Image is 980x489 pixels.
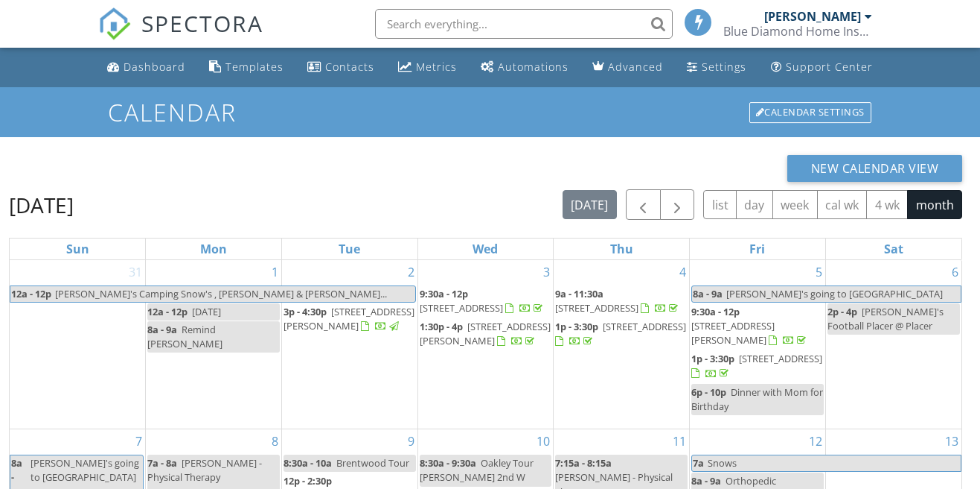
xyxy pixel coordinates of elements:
a: Friday [746,239,768,259]
span: [PERSON_NAME]'s Camping Snow's , [PERSON_NAME] & [PERSON_NAME]... [55,287,387,300]
span: [STREET_ADDRESS] [603,320,686,333]
span: 8:30a - 9:30a [420,456,476,470]
span: [PERSON_NAME]'s going to [GEOGRAPHIC_DATA] [726,287,943,300]
button: [DATE] [563,190,617,219]
a: Go to September 8, 2025 [269,429,281,453]
span: 8a - 9a [692,286,723,302]
div: Blue Diamond Home Inspection Inc. [723,24,872,39]
td: Go to September 6, 2025 [825,260,961,429]
td: Go to August 31, 2025 [10,260,146,429]
a: 9a - 11:30a [STREET_ADDRESS] [555,287,681,315]
span: 7:15a - 8:15a [555,456,612,470]
div: Templates [225,60,284,74]
a: 3p - 4:30p [STREET_ADDRESS][PERSON_NAME] [284,305,414,332]
a: Sunday [63,239,92,259]
a: 3p - 4:30p [STREET_ADDRESS][PERSON_NAME] [284,303,416,335]
a: 1p - 3:30p [STREET_ADDRESS] [691,352,822,379]
button: month [907,190,962,219]
a: 9a - 11:30a [STREET_ADDRESS] [555,285,688,318]
span: 3p - 4:30p [284,305,327,318]
span: 8a - 9a [691,474,721,488]
a: 9:30a - 12p [STREET_ADDRESS][PERSON_NAME] [691,305,809,347]
a: Go to September 2, 2025 [405,260,417,284]
button: cal wk [817,190,868,219]
span: SPECTORA [141,7,263,39]
a: Settings [681,54,752,81]
h2: [DATE] [9,190,74,220]
span: Dinner with Mom for Birthday [691,385,823,413]
a: Go to September 1, 2025 [269,260,281,284]
h1: Calendar [108,99,873,125]
a: Go to September 11, 2025 [670,429,689,453]
a: Saturday [881,239,906,259]
div: [PERSON_NAME] [764,9,861,24]
div: Settings [702,60,746,74]
a: 9:30a - 12p [STREET_ADDRESS] [420,287,545,315]
span: 12a - 12p [10,286,52,302]
td: Go to September 4, 2025 [554,260,690,429]
span: Brentwood Tour [336,456,409,470]
span: 7a [692,455,705,471]
div: Advanced [608,60,663,74]
div: Calendar Settings [749,102,871,123]
img: The Best Home Inspection Software - Spectora [98,7,131,40]
span: [STREET_ADDRESS][PERSON_NAME] [284,305,414,332]
span: Oakley Tour [PERSON_NAME] 2nd W [420,456,534,484]
a: Metrics [392,54,463,81]
a: Wednesday [470,239,501,259]
input: Search everything... [375,9,673,39]
span: [STREET_ADDRESS] [739,352,822,365]
div: Automations [498,60,569,74]
a: Automations (Basic) [475,54,574,81]
button: New Calendar View [787,155,963,182]
a: Go to August 31, 2025 [126,260,145,284]
div: Contacts [325,60,374,74]
span: 1:30p - 4p [420,320,463,333]
span: Remind [PERSON_NAME] [147,323,222,350]
span: 1p - 3:30p [691,352,734,365]
td: Go to September 1, 2025 [146,260,282,429]
a: Dashboard [101,54,191,81]
button: week [772,190,818,219]
span: Snows [708,456,737,470]
a: 1p - 3:30p [STREET_ADDRESS] [555,320,686,347]
a: Templates [203,54,289,81]
button: Next month [660,189,695,220]
a: 9:30a - 12p [STREET_ADDRESS][PERSON_NAME] [691,303,824,350]
a: 9:30a - 12p [STREET_ADDRESS] [420,285,552,318]
span: 9:30a - 12p [691,305,740,318]
span: [DATE] [192,305,221,318]
button: 4 wk [866,190,908,219]
a: 1:30p - 4p [STREET_ADDRESS][PERSON_NAME] [420,318,552,350]
td: Go to September 2, 2025 [281,260,417,429]
span: 8:30a - 10a [284,456,332,470]
a: Go to September 5, 2025 [813,260,825,284]
a: Go to September 3, 2025 [540,260,553,284]
a: Advanced [586,54,669,81]
a: Tuesday [336,239,363,259]
a: Go to September 6, 2025 [949,260,961,284]
a: Go to September 12, 2025 [806,429,825,453]
a: Go to September 7, 2025 [132,429,145,453]
span: 12a - 12p [147,305,188,318]
span: 6p - 10p [691,385,726,399]
a: 1p - 3:30p [STREET_ADDRESS] [555,318,688,350]
span: [STREET_ADDRESS] [555,301,638,315]
a: Go to September 4, 2025 [676,260,689,284]
span: 12p - 2:30p [284,474,332,488]
a: Support Center [765,54,879,81]
a: SPECTORA [98,20,263,51]
a: Go to September 9, 2025 [405,429,417,453]
a: Go to September 13, 2025 [942,429,961,453]
span: [PERSON_NAME]'s Football Placer @ Placer [827,305,944,332]
span: 7a - 8a [147,456,177,470]
td: Go to September 3, 2025 [417,260,554,429]
span: [PERSON_NAME]'s going to [GEOGRAPHIC_DATA] [31,456,139,484]
span: 1p - 3:30p [555,320,598,333]
a: 1p - 3:30p [STREET_ADDRESS] [691,350,824,382]
div: Support Center [786,60,873,74]
a: Go to September 10, 2025 [534,429,553,453]
span: [STREET_ADDRESS][PERSON_NAME] [420,320,551,347]
span: [STREET_ADDRESS] [420,301,503,315]
a: Thursday [607,239,636,259]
